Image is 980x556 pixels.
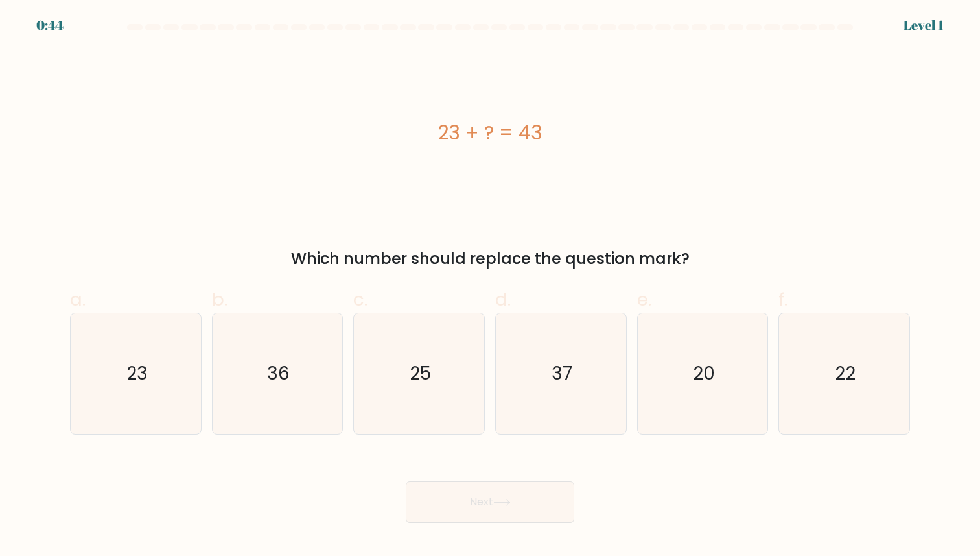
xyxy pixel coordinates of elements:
[70,118,910,147] div: 23 + ? = 43
[495,287,511,312] span: d.
[267,361,290,387] text: 36
[353,287,367,312] span: c.
[212,287,227,312] span: b.
[78,247,902,271] div: Which number should replace the question mark?
[778,287,787,312] span: f.
[637,287,651,312] span: e.
[36,16,64,35] div: 0:44
[70,287,86,312] span: a.
[904,16,944,35] div: Level 1
[552,361,572,387] text: 37
[126,361,148,387] text: 23
[835,361,856,387] text: 22
[410,361,431,387] text: 25
[693,361,715,387] text: 20
[406,481,574,523] button: Next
